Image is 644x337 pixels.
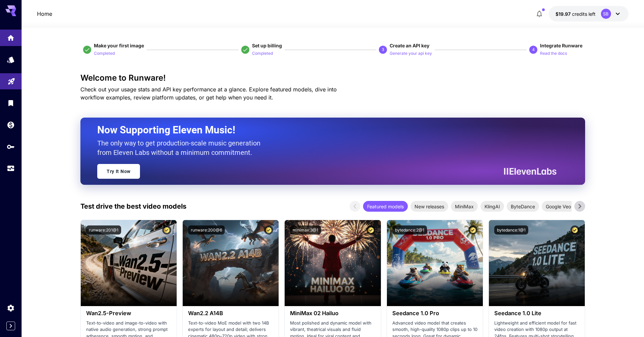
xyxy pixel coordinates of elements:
div: SB [601,9,611,19]
div: Featured models [363,201,408,212]
h3: MiniMax 02 Hailuo [290,310,375,317]
p: Test drive the best video models [80,201,186,211]
img: alt [81,220,177,306]
span: KlingAI [480,203,504,210]
div: ByteDance [507,201,539,212]
p: Completed [252,50,273,57]
button: runware:201@1 [86,225,121,235]
h2: Now Supporting Eleven Music! [97,124,551,136]
button: bytedance:2@1 [392,225,427,235]
h3: Welcome to Runware! [80,73,585,83]
div: MiniMax [451,201,478,212]
p: Completed [94,50,115,57]
button: runware:200@6 [188,225,225,235]
span: Make your first image [94,43,144,48]
button: $19.9708SB [549,6,629,22]
div: Wallet [7,121,15,129]
button: Certified Model – Vetted for best performance and includes a commercial license. [468,225,477,235]
img: alt [183,220,279,306]
div: Google Veo [542,201,575,212]
div: KlingAI [480,201,504,212]
p: 3 [382,47,384,53]
div: API Keys [7,142,15,151]
img: alt [285,220,381,306]
div: Playground [7,76,15,84]
span: Integrate Runware [540,43,582,48]
h3: Seedance 1.0 Lite [494,310,579,317]
button: minimax:3@1 [290,225,321,235]
nav: breadcrumb [37,10,52,18]
span: Create an API key [390,43,429,48]
span: $19.97 [556,11,572,17]
span: Google Veo [542,203,575,210]
p: Read the docs [540,50,567,57]
div: $19.9708 [556,10,596,17]
img: alt [387,220,483,306]
button: Certified Model – Vetted for best performance and includes a commercial license. [162,225,171,235]
button: Certified Model – Vetted for best performance and includes a commercial license. [570,225,579,235]
h3: Seedance 1.0 Pro [392,310,477,317]
div: Settings [7,304,15,312]
div: New releases [410,201,448,212]
span: Featured models [363,203,408,210]
a: Try It Now [97,164,140,179]
span: Set up billing [252,43,282,48]
img: alt [489,220,585,306]
span: credits left [572,11,596,17]
span: Check out your usage stats and API key performance at a glance. Explore featured models, dive int... [80,86,337,101]
button: Certified Model – Vetted for best performance and includes a commercial license. [264,225,273,235]
a: Home [37,10,52,18]
div: Library [7,99,15,107]
span: MiniMax [451,203,478,210]
p: The only way to get production-scale music generation from Eleven Labs without a minimum commitment. [97,138,265,157]
h3: Wan2.5-Preview [86,310,171,317]
button: Expand sidebar [6,322,15,330]
button: Certified Model – Vetted for best performance and includes a commercial license. [366,225,375,235]
button: Completed [94,49,115,57]
div: Home [7,32,15,41]
div: Models [7,55,15,64]
h3: Wan2.2 A14B [188,310,273,317]
div: Usage [7,164,15,173]
p: Generate your api key [390,50,432,57]
p: 4 [532,47,535,53]
button: Completed [252,49,273,57]
span: ByteDance [507,203,539,210]
button: Read the docs [540,49,567,57]
button: Generate your api key [390,49,432,57]
button: bytedance:1@1 [494,225,528,235]
span: New releases [410,203,448,210]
